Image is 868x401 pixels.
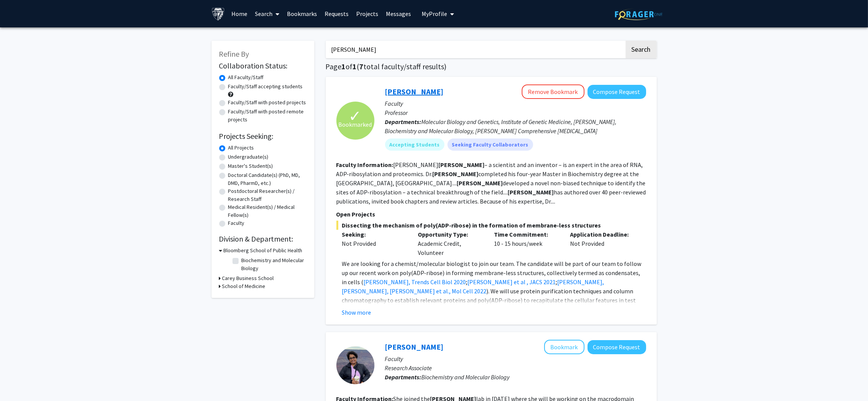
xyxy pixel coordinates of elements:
[385,342,444,352] a: [PERSON_NAME]
[457,179,503,187] b: [PERSON_NAME]
[352,0,382,27] a: Projects
[336,221,646,230] span: Dissecting the mechanism of poly(ADP-ribose) in the formation of membrane-less structures
[385,118,422,126] b: Departments:
[412,230,488,257] div: Academic Credit, Volunteer
[219,49,249,59] span: Refine By
[228,187,307,203] label: Postdoctoral Researcher(s) / Research Staff
[422,373,510,381] span: Biochemistry and Molecular Biology
[385,354,646,363] p: Faculty
[422,10,447,18] span: My Profile
[228,219,245,227] label: Faculty
[342,308,371,317] button: Show more
[439,161,485,169] b: [PERSON_NAME]
[228,162,273,170] label: Master's Student(s)
[228,108,307,124] label: Faculty/Staff with posted remote projects
[385,99,646,108] p: Faculty
[6,367,32,395] iframe: Chat
[385,87,444,96] a: [PERSON_NAME]
[382,0,415,27] a: Messages
[339,120,372,129] span: Bookmarked
[326,41,624,58] input: Search Keywords
[342,62,346,71] span: 1
[212,7,225,21] img: Johns Hopkins University Logo
[385,363,646,372] p: Research Associate
[219,234,307,243] h2: Division & Department:
[385,108,646,117] p: Professor
[219,61,307,70] h2: Collaboration Status:
[228,153,269,161] label: Undergraduate(s)
[385,118,617,135] span: Molecular Biology and Genetics, Institute of Genetic Medicine, [PERSON_NAME], Biochemistry and Mo...
[468,278,556,286] a: [PERSON_NAME] et al , JACS 2021
[326,62,657,71] h1: Page of ( total faculty/staff results)
[228,83,303,91] label: Faculty/Staff accepting students
[353,62,357,71] span: 1
[588,340,646,354] button: Compose Request to Banhi Biswas
[364,278,466,286] a: [PERSON_NAME], Trends Cell Biol 2020
[360,62,364,71] span: 7
[242,256,305,272] label: Biochemistry and Molecular Biology
[336,161,646,205] fg-read-more: [PERSON_NAME] – a scientist and an inventor – is an expert in the area of RNA, ADP-ribosylation a...
[626,41,657,58] button: Search
[508,188,554,196] b: [PERSON_NAME]
[448,138,533,151] mat-chip: Seeking Faculty Collaborators
[228,0,251,27] a: Home
[222,282,266,290] h3: School of Medicine
[385,373,422,381] b: Departments:
[418,230,483,239] p: Opportunity Type:
[224,247,303,255] h3: Bloomberg School of Public Health
[615,8,663,20] img: ForagerOne Logo
[522,84,585,99] button: Remove Bookmark
[342,230,407,239] p: Seeking:
[588,85,646,99] button: Compose Request to Anthony K. L. Leung
[349,112,362,120] span: ✓
[488,230,564,257] div: 10 - 15 hours/week
[385,138,444,151] mat-chip: Accepting Students
[433,170,479,178] b: [PERSON_NAME]
[251,0,283,27] a: Search
[336,161,393,169] b: Faculty Information:
[342,239,407,248] div: Not Provided
[336,210,646,219] p: Open Projects
[342,259,646,323] p: We are looking for a chemist/molecular biologist to join our team. The candidate will be part of ...
[228,171,307,187] label: Doctoral Candidate(s) (PhD, MD, DMD, PharmD, etc.)
[219,132,307,141] h2: Projects Seeking:
[228,73,264,81] label: All Faculty/Staff
[564,230,640,257] div: Not Provided
[544,340,585,354] button: Add Banhi Biswas to Bookmarks
[228,144,254,152] label: All Projects
[228,99,306,107] label: Faculty/Staff with posted projects
[494,230,559,239] p: Time Commitment:
[222,274,274,282] h3: Carey Business School
[570,230,635,239] p: Application Deadline:
[228,203,307,219] label: Medical Resident(s) / Medical Fellow(s)
[321,0,352,27] a: Requests
[283,0,321,27] a: Bookmarks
